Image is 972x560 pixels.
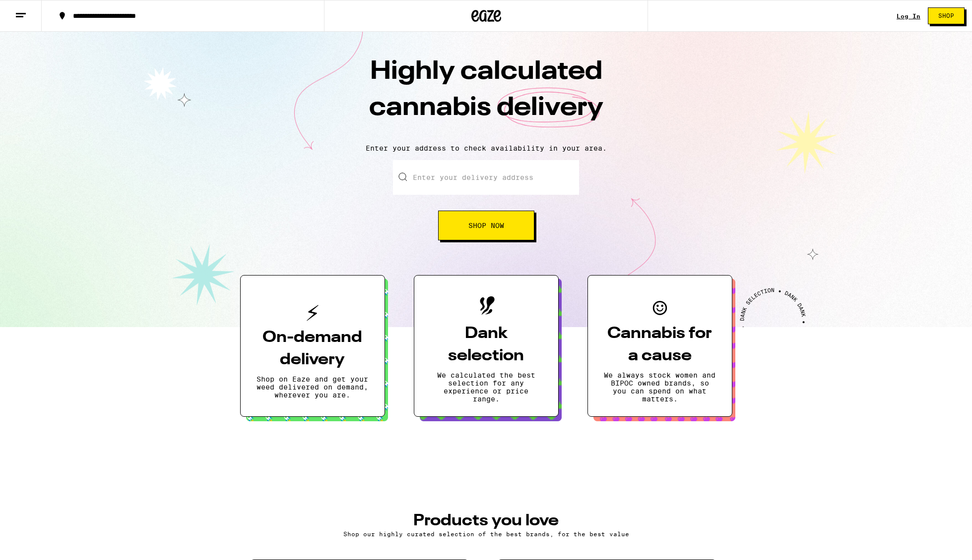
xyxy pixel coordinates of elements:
h1: Highly calculated cannabis delivery [313,54,660,136]
span: Shop Now [468,222,504,229]
button: Cannabis for a causeWe always stock women and BIPOC owned brands, so you can spend on what matters. [587,275,732,417]
p: Enter your address to check availability in your area. [10,144,962,152]
button: Shop Now [438,211,534,240]
button: Shop [928,7,965,24]
p: Shop our highly curated selection of the best brands, for the best value [250,531,722,537]
a: Shop [920,7,972,24]
p: Shop on Eaze and get your weed delivered on demand, wherever you are. [257,375,369,399]
h3: On-demand delivery [257,327,369,371]
a: Log In [897,13,920,19]
h3: Cannabis for a cause [604,323,716,367]
p: We always stock women and BIPOC owned brands, so you can spend on what matters. [604,371,716,403]
input: Enter your delivery address [393,160,579,195]
p: We calculated the best selection for any experience or price range. [430,371,542,403]
button: Dank selectionWe calculated the best selection for any experience or price range. [414,275,559,417]
h3: Dank selection [430,323,542,367]
h3: PRODUCTS YOU LOVE [250,513,722,529]
button: On-demand deliveryShop on Eaze and get your weed delivered on demand, wherever you are. [240,275,385,417]
span: Shop [938,13,954,19]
